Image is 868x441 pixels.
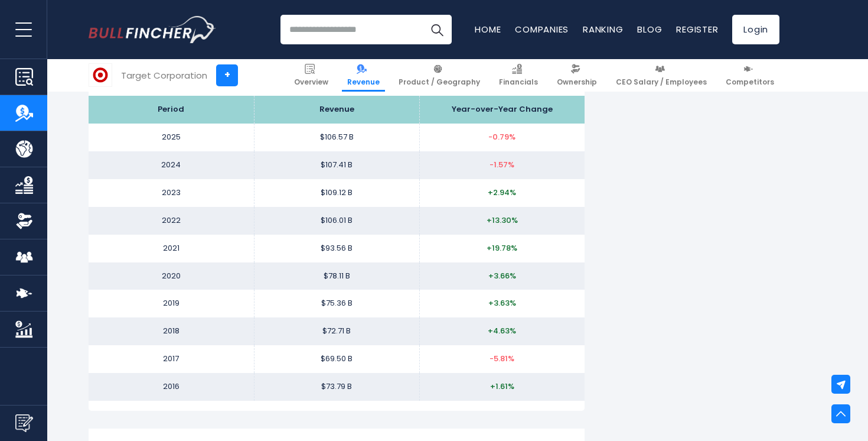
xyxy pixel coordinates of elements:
td: 2022 [89,207,254,235]
span: +19.78% [487,242,517,254]
span: +3.63% [488,297,516,309]
span: Financials [499,77,538,87]
div: Target Corporation [121,69,207,82]
td: $107.41 B [254,151,419,179]
span: +3.66% [488,270,516,281]
span: Product / Geography [399,77,480,87]
img: Ownership [15,212,33,230]
td: 2016 [89,373,254,401]
td: 2017 [89,345,254,373]
a: Product / Geography [393,59,485,92]
td: $78.11 B [254,262,419,290]
td: 2018 [89,317,254,345]
a: Ranking [583,23,623,35]
button: Search [422,15,452,44]
td: 2019 [89,290,254,317]
span: Overview [294,77,328,87]
span: Ownership [557,77,597,87]
td: $106.01 B [254,207,419,235]
a: Register [676,23,718,35]
a: Companies [515,23,569,35]
span: CEO Salary / Employees [616,77,707,87]
img: Bullfincher logo [89,16,216,43]
td: 2020 [89,262,254,290]
td: $75.36 B [254,290,419,317]
img: TGT logo [89,64,112,86]
span: Competitors [726,77,774,87]
span: +13.30% [487,215,518,226]
span: +2.94% [488,187,516,198]
td: $109.12 B [254,179,419,207]
td: $93.56 B [254,235,419,262]
td: $72.71 B [254,317,419,345]
a: Revenue [342,59,385,92]
span: Revenue [347,77,380,87]
td: $73.79 B [254,373,419,401]
a: Go to homepage [89,16,216,43]
td: $106.57 B [254,124,419,151]
span: -1.57% [490,159,514,170]
th: Year-over-Year Change [419,96,585,124]
span: +4.63% [488,325,516,336]
td: 2023 [89,179,254,207]
span: -0.79% [488,131,515,142]
td: 2025 [89,124,254,151]
td: $69.50 B [254,345,419,373]
a: CEO Salary / Employees [611,59,712,92]
a: Login [732,15,779,44]
a: Blog [637,23,662,35]
span: -5.81% [490,353,514,364]
a: Financials [494,59,543,92]
th: Revenue [254,96,419,124]
td: 2021 [89,235,254,262]
th: Period [89,96,254,124]
td: 2024 [89,151,254,179]
span: +1.61% [490,381,514,392]
a: Home [475,23,501,35]
a: Ownership [552,59,602,92]
a: + [216,64,238,86]
a: Competitors [720,59,779,92]
a: Overview [289,59,334,92]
